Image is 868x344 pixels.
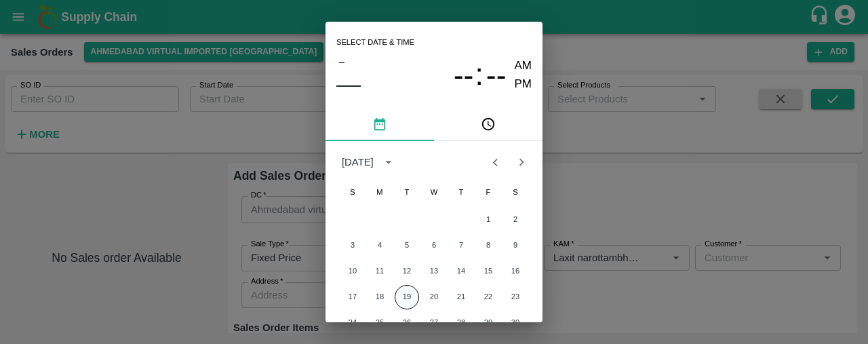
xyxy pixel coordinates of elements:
button: 14 [449,259,473,284]
button: 17 [340,285,365,309]
span: Tuesday [395,179,419,206]
button: 15 [476,259,500,284]
span: -- [454,58,474,93]
button: 9 [503,233,528,258]
button: 21 [449,285,473,309]
button: AM [515,57,532,75]
button: 13 [422,259,446,284]
span: Select date & time [336,33,414,53]
span: Thursday [449,179,473,206]
button: –– [336,71,361,98]
button: 26 [395,311,419,335]
button: -- [486,57,507,93]
button: – [336,53,347,71]
button: pick date [325,109,434,141]
button: 29 [476,311,500,335]
span: -- [486,58,507,93]
button: -- [454,57,474,93]
button: 28 [449,311,473,335]
button: 10 [340,259,365,284]
button: 23 [503,285,528,309]
button: 16 [503,259,528,284]
span: – [339,53,344,71]
button: calendar view is open, switch to year view [378,151,399,173]
span: Wednesday [422,179,446,206]
span: : [475,57,483,93]
div: [DATE] [342,155,374,170]
button: 25 [368,311,392,335]
button: 19 [395,285,419,309]
button: 7 [449,233,473,258]
button: 18 [368,285,392,309]
button: 30 [503,311,528,335]
button: 11 [368,259,392,284]
button: 1 [476,208,500,232]
button: Previous month [482,149,508,175]
button: 3 [340,233,365,258]
button: 2 [503,208,528,232]
button: 4 [368,233,392,258]
button: 8 [476,233,500,258]
button: 27 [422,311,446,335]
button: 22 [476,285,500,309]
span: Saturday [503,179,528,206]
button: 20 [422,285,446,309]
button: PM [515,75,532,94]
span: Monday [368,179,392,206]
span: Friday [476,179,500,206]
button: 24 [340,311,365,335]
button: 12 [395,259,419,284]
span: Sunday [340,179,365,206]
button: 6 [422,233,446,258]
button: pick time [434,109,542,141]
button: 5 [395,233,419,258]
button: Next month [509,149,534,175]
